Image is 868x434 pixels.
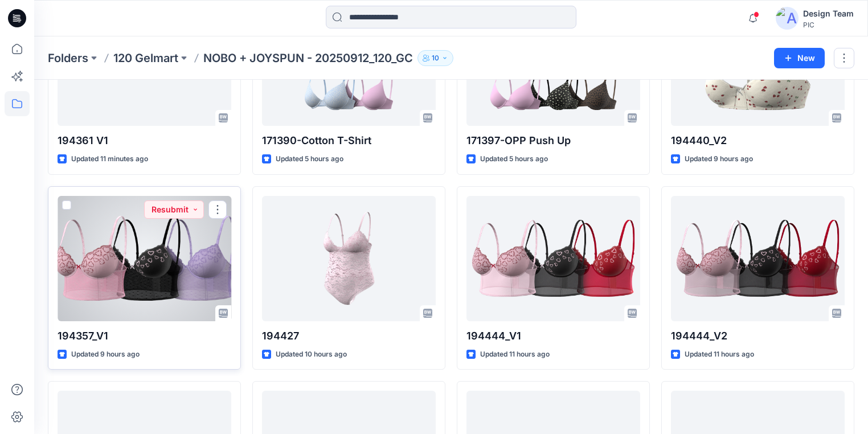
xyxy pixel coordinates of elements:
p: 194357_V1 [58,328,231,344]
p: 194444_V1 [466,328,640,344]
a: 194444_V1 [466,196,640,321]
p: 171390-Cotton T-Shirt [262,133,436,149]
p: Updated 10 hours ago [276,349,347,361]
p: 10 [432,52,439,64]
p: 194361 V1 [58,133,231,149]
p: Updated 11 hours ago [685,349,754,361]
a: Folders [48,50,88,66]
p: NOBO + JOYSPUN - 20250912_120_GC [203,50,413,66]
p: Updated 11 hours ago [480,349,550,361]
p: 194427 [262,328,436,344]
p: 194444_V2 [671,328,845,344]
img: avatar [776,7,799,30]
a: 194357_V1 [58,196,231,321]
p: Updated 9 hours ago [71,349,140,361]
p: 171397-OPP Push Up [466,133,640,149]
button: New [774,48,825,68]
div: PIC [803,21,854,29]
p: Updated 9 hours ago [685,153,753,165]
p: Updated 5 hours ago [480,153,548,165]
p: 194440_V2 [671,133,845,149]
button: 10 [417,50,453,66]
a: 194444_V2 [671,196,845,321]
div: Design Team [803,7,854,21]
p: Updated 5 hours ago [276,153,343,165]
p: Updated 11 minutes ago [71,153,148,165]
a: 194427 [262,196,436,321]
a: 120 Gelmart [113,50,178,66]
